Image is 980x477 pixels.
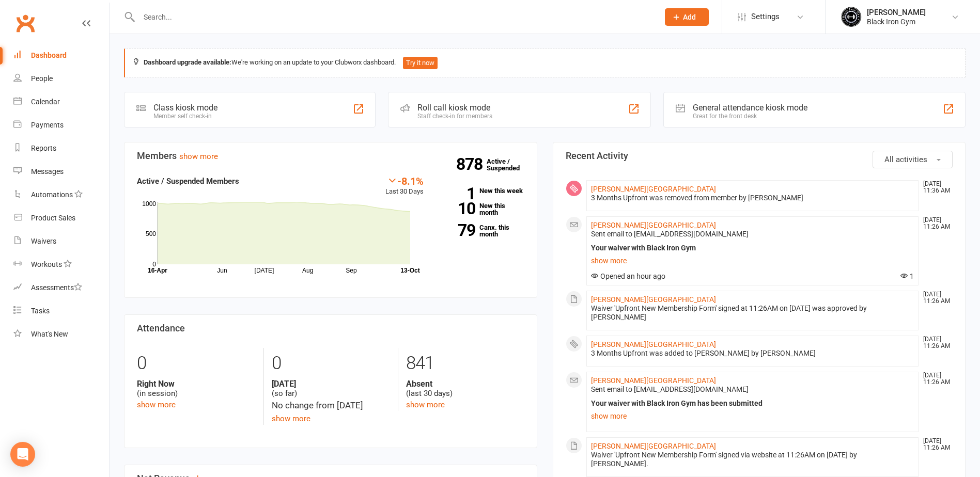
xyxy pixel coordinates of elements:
[137,348,256,379] div: 0
[31,330,68,338] div: What's New
[385,175,424,197] div: Last 30 Days
[272,348,390,379] div: 0
[873,151,953,168] button: All activities
[566,151,953,161] h3: Recent Activity
[591,272,665,280] span: Opened an hour ago
[272,379,390,399] div: (so far)
[591,340,716,348] a: [PERSON_NAME][GEOGRAPHIC_DATA]
[591,295,716,304] a: [PERSON_NAME][GEOGRAPHIC_DATA]
[272,414,310,423] a: show more
[487,150,532,179] a: 878Active / Suspended
[683,13,696,21] span: Add
[693,103,807,113] div: General attendance kiosk mode
[439,222,475,238] strong: 79
[272,379,390,389] strong: [DATE]
[403,57,438,69] button: Try it now
[456,156,487,172] strong: 878
[12,10,38,36] a: Clubworx
[591,409,914,423] a: show more
[13,44,109,67] a: Dashboard
[918,291,952,305] time: [DATE] 11:26 AM
[867,8,926,17] div: [PERSON_NAME]
[751,5,780,28] span: Settings
[591,442,716,450] a: [PERSON_NAME][GEOGRAPHIC_DATA]
[841,7,862,27] img: thumb_image1623296242.png
[406,379,524,399] div: (last 30 days)
[918,217,952,230] time: [DATE] 11:26 AM
[13,230,109,253] a: Waivers
[867,17,926,26] div: Black Iron Gym
[591,194,914,202] div: 3 Months Upfront was removed from member by [PERSON_NAME]
[406,348,524,379] div: 841
[439,224,524,237] a: 79Canx. this month
[591,244,914,252] div: Your waiver with Black Iron Gym
[918,372,952,386] time: [DATE] 11:26 AM
[13,137,109,160] a: Reports
[31,144,56,152] div: Reports
[31,214,75,222] div: Product Sales
[31,260,62,268] div: Workouts
[591,221,716,229] a: [PERSON_NAME][GEOGRAPHIC_DATA]
[136,10,651,24] input: Search...
[591,349,914,358] div: 3 Months Upfront was added to [PERSON_NAME] by [PERSON_NAME]
[10,442,35,467] div: Open Intercom Messenger
[137,323,524,333] h3: Attendance
[13,299,109,323] a: Tasks
[591,376,716,385] a: [PERSON_NAME][GEOGRAPHIC_DATA]
[439,202,524,216] a: 10New this month
[144,58,231,66] strong: Dashboard upgrade available:
[439,187,524,194] a: 1New this week
[272,399,390,412] div: No change from [DATE]
[153,103,217,113] div: Class kiosk mode
[31,121,64,129] div: Payments
[13,90,109,114] a: Calendar
[13,253,109,276] a: Workouts
[439,186,475,201] strong: 1
[406,379,524,389] strong: Absent
[591,304,914,322] div: Waiver 'Upfront New Membership Form' signed at 11:26AM on [DATE] was approved by [PERSON_NAME]
[31,307,50,315] div: Tasks
[31,51,67,59] div: Dashboard
[137,379,256,399] div: (in session)
[137,151,524,161] h3: Members
[31,190,73,199] div: Automations
[31,167,64,176] div: Messages
[591,399,914,408] div: Your waiver with Black Iron Gym has been submitted
[179,152,218,161] a: show more
[31,98,60,106] div: Calendar
[884,155,927,164] span: All activities
[13,114,109,137] a: Payments
[31,74,53,83] div: People
[13,206,109,230] a: Product Sales
[439,201,475,216] strong: 10
[31,237,56,245] div: Waivers
[591,451,914,468] div: Waiver 'Upfront New Membership Form' signed via website at 11:26AM on [DATE] by [PERSON_NAME].
[900,272,914,280] span: 1
[137,177,239,186] strong: Active / Suspended Members
[124,49,966,77] div: We're working on an update to your Clubworx dashboard.
[137,400,176,409] a: show more
[591,185,716,193] a: [PERSON_NAME][GEOGRAPHIC_DATA]
[665,8,709,26] button: Add
[406,400,445,409] a: show more
[591,230,749,238] span: Sent email to [EMAIL_ADDRESS][DOMAIN_NAME]
[13,160,109,183] a: Messages
[693,113,807,120] div: Great for the front desk
[31,283,82,292] div: Assessments
[591,385,749,393] span: Sent email to [EMAIL_ADDRESS][DOMAIN_NAME]
[13,323,109,346] a: What's New
[13,67,109,90] a: People
[417,113,492,120] div: Staff check-in for members
[918,181,952,194] time: [DATE] 11:36 AM
[13,183,109,206] a: Automations
[918,336,952,349] time: [DATE] 11:26 AM
[385,175,424,186] div: -8.1%
[153,113,217,120] div: Member self check-in
[13,276,109,299] a: Assessments
[417,103,492,113] div: Roll call kiosk mode
[591,253,914,268] a: show more
[918,438,952,451] time: [DATE] 11:26 AM
[137,379,256,389] strong: Right Now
